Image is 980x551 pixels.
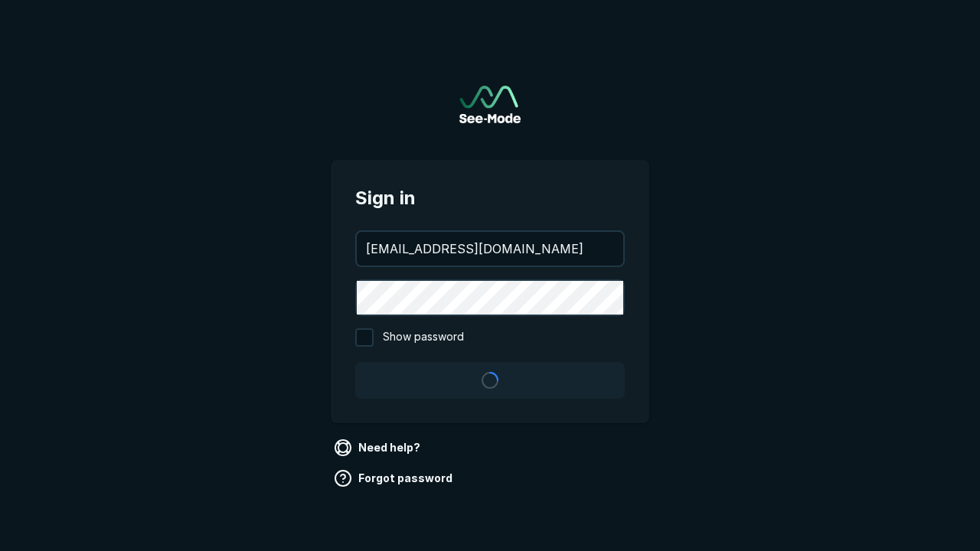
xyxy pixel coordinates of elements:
span: Show password [383,328,464,347]
a: Need help? [331,435,426,460]
a: Forgot password [331,466,459,491]
a: Go to sign in [459,86,521,123]
img: See-Mode Logo [459,86,521,123]
span: Sign in [355,184,625,212]
input: your@email.com [357,232,623,266]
